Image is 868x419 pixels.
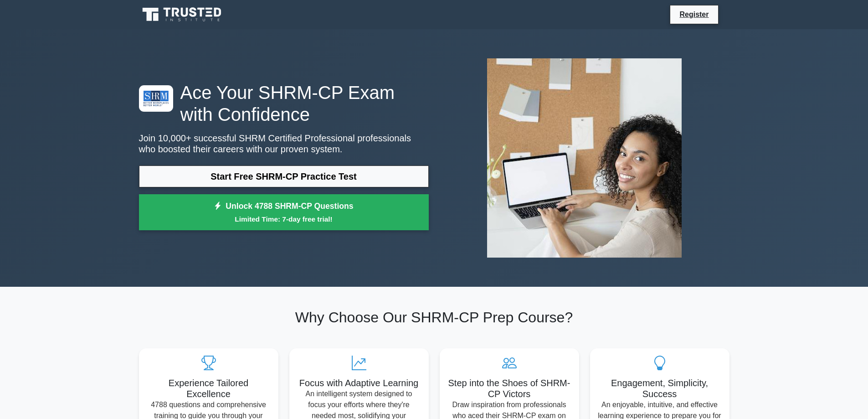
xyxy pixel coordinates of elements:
h5: Engagement, Simplicity, Success [597,378,722,399]
h5: Step into the Shoes of SHRM-CP Victors [447,378,572,399]
h2: Why Choose Our SHRM-CP Prep Course? [139,309,729,326]
p: Join 10,000+ successful SHRM Certified Professional professionals who boosted their careers with ... [139,133,429,155]
h5: Focus with Adaptive Learning [297,378,421,388]
h5: Experience Tailored Excellence [146,378,271,399]
h1: Ace Your SHRM-CP Exam with Confidence [139,82,429,125]
a: Start Free SHRM-CP Practice Test [139,166,429,187]
a: Unlock 4788 SHRM-CP QuestionsLimited Time: 7-day free trial! [139,194,429,231]
small: Limited Time: 7-day free trial! [150,214,417,224]
a: Register [674,9,714,20]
